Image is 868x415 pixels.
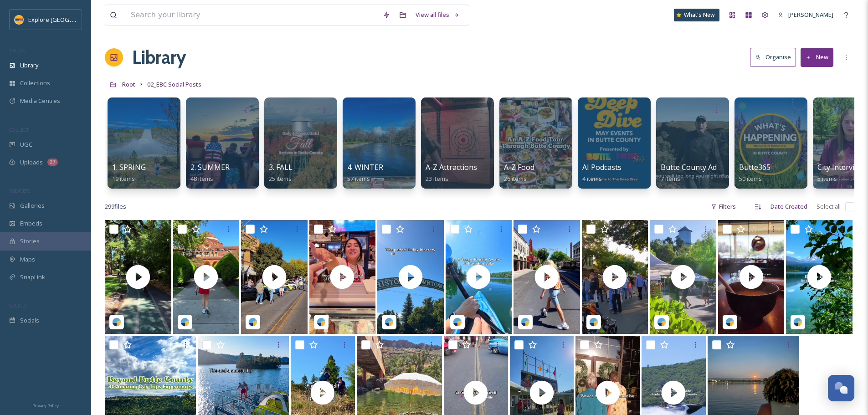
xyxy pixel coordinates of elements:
[426,163,477,183] a: A-Z Attractions23 items
[773,6,838,24] a: [PERSON_NAME]
[28,15,108,24] span: Explore [GEOGRAPHIC_DATA]
[20,219,42,228] span: Embeds
[20,79,50,87] span: Collections
[147,80,201,88] span: 02_EBC Social Posts
[347,163,383,183] a: 4. WINTER57 items
[20,237,40,246] span: Stories
[446,220,512,334] img: thumbnail
[190,174,213,183] span: 48 items
[739,163,770,183] a: Butte36550 items
[411,6,464,24] a: View all files
[589,318,598,327] img: snapsea-logo.png
[112,162,146,172] span: 1. SPRING
[504,163,534,183] a: A-Z Food26 items
[32,403,59,409] span: Privacy Policy
[817,202,841,211] span: Select all
[20,255,35,264] span: Maps
[20,97,60,105] span: Media Centres
[817,174,837,183] span: 5 items
[739,174,762,183] span: 50 items
[9,126,29,133] span: COLLECT
[269,162,293,172] span: 3. FALL
[347,174,370,183] span: 57 items
[309,220,376,334] img: thumbnail
[793,318,802,327] img: snapsea-logo.png
[9,302,27,309] span: SOCIALS
[15,15,24,24] img: Butte%20County%20logo.png
[20,61,38,70] span: Library
[269,174,292,183] span: 25 items
[173,220,240,334] img: thumbnail
[105,202,126,211] span: 299 file s
[582,162,621,172] span: AI Podcasts
[20,273,45,282] span: SnapLink
[47,159,58,166] div: 27
[582,174,602,183] span: 4 items
[750,48,796,67] button: Organise
[9,187,30,194] span: WIDGETS
[20,201,45,210] span: Galleries
[347,162,383,172] span: 4. WINTER
[828,375,854,401] button: Open Chat
[718,220,785,334] img: thumbnail
[817,162,868,172] span: City Interviews
[32,400,59,410] a: Privacy Policy
[504,162,534,172] span: A-Z Food
[426,174,448,183] span: 23 items
[20,158,43,167] span: Uploads
[190,163,230,183] a: 2. SUMMER48 items
[385,318,394,327] img: snapsea-logo.png
[817,163,868,183] a: City Interviews5 items
[801,48,833,67] button: New
[706,198,740,215] div: Filters
[269,163,293,183] a: 3. FALL25 items
[766,198,812,215] div: Date Created
[661,174,680,183] span: 7 items
[661,163,747,183] a: Butte County Adventures7 items
[514,220,580,334] img: thumbnail
[112,163,146,183] a: 1. SPRING19 items
[248,318,257,327] img: snapsea-logo.png
[190,162,230,172] span: 2. SUMMER
[788,10,833,19] span: [PERSON_NAME]
[786,220,853,334] img: thumbnail
[9,47,25,54] span: MEDIA
[20,140,32,149] span: UGC
[582,220,648,334] img: thumbnail
[126,5,378,25] input: Search your library
[750,48,801,67] a: Organise
[674,9,719,21] a: What's New
[426,162,477,172] span: A-Z Attractions
[725,318,734,327] img: snapsea-logo.png
[582,163,621,183] a: AI Podcasts4 items
[132,44,186,71] a: Library
[112,174,135,183] span: 19 items
[657,318,666,327] img: snapsea-logo.png
[650,220,716,334] img: thumbnail
[122,79,135,90] a: Root
[105,220,171,334] img: thumbnail
[521,318,530,327] img: snapsea-logo.png
[147,79,201,90] a: 02_EBC Social Posts
[112,318,121,327] img: snapsea-logo.png
[739,162,770,172] span: Butte365
[661,162,747,172] span: Butte County Adventures
[453,318,462,327] img: snapsea-logo.png
[122,80,135,88] span: Root
[20,316,39,325] span: Socials
[377,220,444,334] img: thumbnail
[180,318,190,327] img: snapsea-logo.png
[504,174,527,183] span: 26 items
[317,318,326,327] img: snapsea-logo.png
[241,220,308,334] img: thumbnail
